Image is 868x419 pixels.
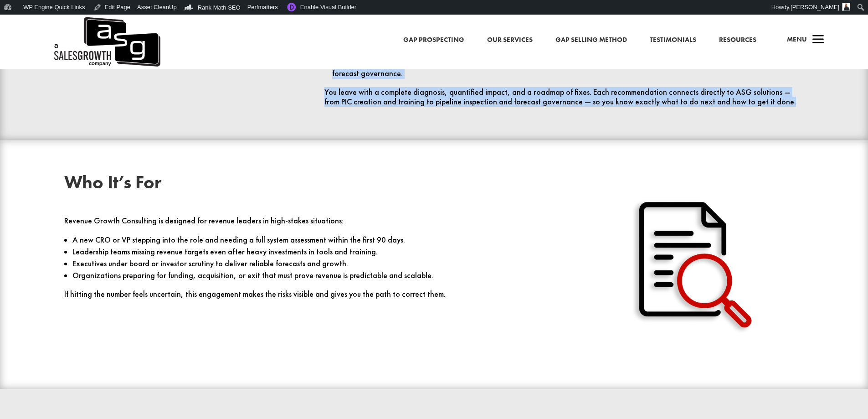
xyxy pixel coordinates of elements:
a: Testimonials [650,34,696,46]
div: v 4.0.25 [26,15,45,22]
div: Domain Overview [35,58,82,64]
img: ASG Co. Logo [52,15,160,69]
img: tab_domain_overview_orange.svg [25,57,32,65]
p: You leave with a complete diagnosis, quantified impact, and a roadmap of fixes. Each recommendati... [324,88,804,107]
div: Keywords by Traffic [101,58,154,64]
p: Revenue Growth Consulting is designed for revenue leaders in high-stakes situations: [64,216,544,234]
p: A new CRO or VP stepping into the role and needing a full system assessment within the first 90 d... [72,234,544,246]
img: logo_orange.svg [15,15,22,22]
a: Resources [719,34,756,46]
p: If hitting the number feels uncertain, this engagement makes the risks visible and gives you the ... [64,290,544,299]
img: Opp Layer shadow1 [603,173,785,356]
img: website_grey.svg [15,24,22,31]
a: A Sales Growth Company Logo [52,15,160,69]
a: Gap Prospecting [403,34,464,46]
img: tab_keywords_by_traffic_grey.svg [91,57,98,65]
p: Organizations preparing for funding, acquisition, or exit that must prove revenue is predictable ... [72,269,544,281]
a: Gap Selling Method [555,34,627,46]
p: Leadership teams missing revenue targets even after heavy investments in tools and training. [72,246,544,258]
span: [PERSON_NAME] [791,4,839,10]
a: Our Services [487,34,533,46]
h2: Who It’s For [64,173,544,196]
span: Menu [787,35,807,44]
span: Rank Math SEO [198,4,241,11]
div: Domain: [DOMAIN_NAME] [24,24,100,31]
span: a [809,31,827,49]
p: Executives under board or investor scrutiny to deliver reliable forecasts and growth. [72,258,544,269]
